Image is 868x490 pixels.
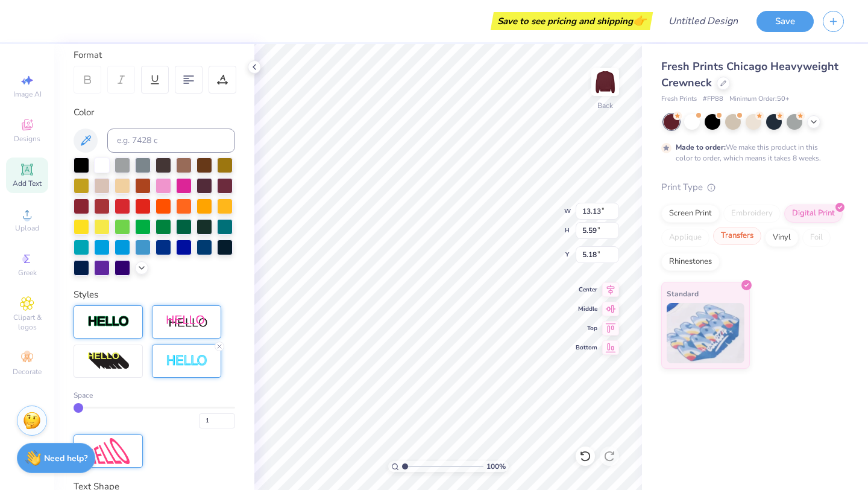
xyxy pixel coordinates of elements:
span: Add Text [13,179,42,188]
span: Fresh Prints Chicago Heavyweight Crewneck [661,59,838,90]
img: Free Distort [87,438,130,464]
img: 3d Illusion [87,352,130,371]
span: Space [74,390,93,401]
span: Image AI [13,89,42,99]
span: 100 % [486,461,506,472]
div: Applique [661,229,709,247]
div: We make this product in this color to order, which means it takes 8 weeks. [676,142,824,164]
div: Screen Print [661,205,720,223]
span: Fresh Prints [661,94,697,104]
span: Minimum Order: 50 + [729,94,790,104]
span: Center [576,285,597,294]
img: Standard [667,303,744,363]
img: Shadow [166,314,208,329]
span: Designs [14,134,40,144]
div: Print Type [661,180,844,194]
div: Styles [74,288,235,302]
div: Rhinestones [661,253,720,271]
strong: Made to order: [676,142,726,152]
span: Decorate [13,367,42,377]
div: Back [597,100,613,111]
span: Greek [18,268,37,278]
span: # FP88 [703,94,723,104]
div: Embroidery [723,205,781,223]
div: Save to see pricing and shipping [494,12,650,30]
span: Clipart & logos [6,313,48,332]
input: Untitled Design [659,9,747,33]
div: Foil [802,229,831,247]
span: Top [576,324,597,332]
img: Back [593,70,617,94]
div: Transfers [713,227,761,245]
span: Standard [667,287,699,300]
span: Upload [15,223,39,233]
div: Format [74,48,236,62]
input: e.g. 7428 c [107,129,235,153]
span: 👉 [633,13,646,28]
span: Bottom [576,343,597,352]
div: Color [74,106,235,119]
div: Digital Print [784,205,843,223]
strong: Need help? [44,453,87,464]
img: Stroke [87,315,130,329]
div: Vinyl [765,229,799,247]
button: Save [756,11,814,32]
span: Middle [576,305,597,313]
img: Negative Space [166,354,208,368]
